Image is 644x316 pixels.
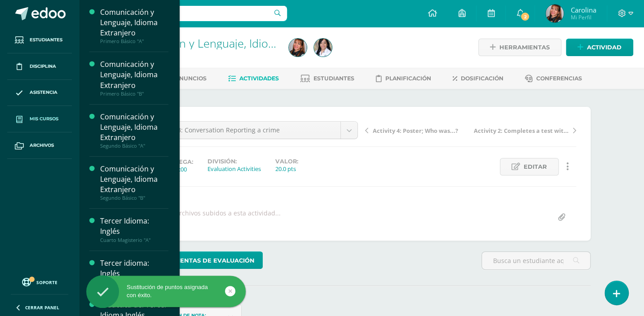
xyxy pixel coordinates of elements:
[471,126,576,135] a: Activity 2: Completes a test with Past continuous
[275,158,298,165] label: Valor:
[100,112,168,143] div: Comunicación y Lenguaje, Idioma Extranjero
[154,122,334,139] span: Activity 3: Conversation Reporting a crime
[113,35,340,51] a: Comunicación y Lenguaje, Idioma Extranjero
[11,276,68,288] a: Soporte
[7,106,72,132] a: Mis cursos
[207,165,261,173] div: Evaluation Activities
[113,37,278,49] h1: Comunicación y Lenguaje, Idioma Extranjero
[7,53,72,80] a: Disciplina
[86,283,246,299] div: Sustitución de puntos asignada con éxito.
[100,164,168,195] div: Comunicación y Lenguaje, Idioma Extranjero
[499,39,550,56] span: Herramientas
[313,75,354,82] span: Estudiantes
[100,164,168,201] a: Comunicación y Lenguaje, Idioma ExtranjeroSegundo Básico "B"
[525,71,582,86] a: Conferencias
[207,158,261,165] label: División:
[175,75,207,82] span: Anuncios
[228,71,279,86] a: Actividades
[275,165,298,173] div: 20.0 pts
[30,115,58,123] span: Mis cursos
[453,71,503,86] a: Dosificación
[150,252,255,269] span: Herramientas de evaluación
[482,252,590,269] input: Busca un estudiante aquí...
[376,71,431,86] a: Planificación
[100,7,168,44] a: Comunicación y Lenguaje, Idioma ExtranjeroPrimero Básico "A"
[163,71,207,86] a: Anuncios
[385,75,431,82] span: Planificación
[7,27,72,53] a: Estudiantes
[30,142,54,149] span: Archivos
[36,279,57,285] span: Soporte
[100,7,168,38] div: Comunicación y Lenguaje, Idioma Extranjero
[100,91,168,97] div: Primero Básico "B"
[100,258,168,285] a: Tercer idioma: InglésQuinto Magisterio "A"
[570,5,596,14] span: Carolina
[153,209,281,226] div: No hay archivos subidos a esta actividad...
[566,39,633,56] a: Actividad
[100,112,168,149] a: Comunicación y Lenguaje, Idioma ExtranjeroSegundo Básico "A"
[100,216,168,237] div: Tercer Idioma: Inglés
[113,49,278,58] div: Segundo Básico 'A'
[239,75,279,82] span: Actividades
[25,304,59,311] span: Cerrar panel
[461,75,503,82] span: Dosificación
[100,237,168,243] div: Cuarto Magisterio "A"
[365,126,471,135] a: Activity 4: Poster; Who was...?
[587,39,622,56] span: Actividad
[300,71,354,86] a: Estudiantes
[7,132,72,159] a: Archivos
[100,216,168,243] a: Tercer Idioma: InglésCuarto Magisterio "A"
[85,6,287,21] input: Busca un usuario...
[546,4,564,22] img: 17867b346fd2fc05e59add6266d41238.png
[373,127,458,135] span: Activity 4: Poster; Who was...?
[132,251,263,269] a: Herramientas de evaluación
[100,143,168,149] div: Segundo Básico "A"
[524,158,547,175] span: Editar
[478,39,561,56] a: Herramientas
[7,80,72,106] a: Asistencia
[100,59,168,90] div: Comunicación y Lenguaje, Idioma Extranjero
[570,13,596,21] span: Mi Perfil
[147,122,357,139] a: Activity 3: Conversation Reporting a crime
[474,127,569,135] span: Activity 2: Completes a test with Past continuous
[30,36,62,44] span: Estudiantes
[100,258,168,279] div: Tercer idioma: Inglés
[100,195,168,201] div: Segundo Básico "B"
[314,39,332,57] img: 370ed853a3a320774bc16059822190fc.png
[100,59,168,97] a: Comunicación y Lenguaje, Idioma ExtranjeroPrimero Básico "B"
[30,63,56,70] span: Disciplina
[520,12,530,22] span: 2
[289,39,307,57] img: 17867b346fd2fc05e59add6266d41238.png
[536,75,582,82] span: Conferencias
[30,89,57,96] span: Asistencia
[100,38,168,44] div: Primero Básico "A"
